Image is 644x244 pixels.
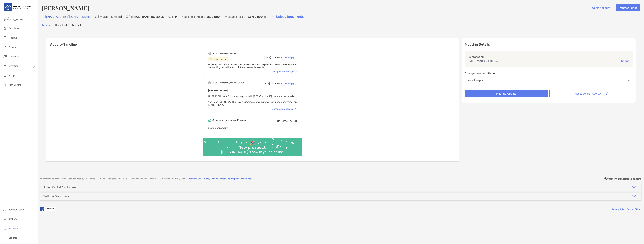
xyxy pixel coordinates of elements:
span: 7:18 PM ED [272,56,283,59]
div: From [PERSON_NAME] at Zoe [212,81,245,84]
p: 44 [174,15,178,19]
span: Clients [8,46,16,49]
img: billing icon [3,73,7,77]
img: transfers icon [3,54,7,58]
img: icon arrow [632,185,636,189]
p: $2,750,000 [247,15,263,19]
img: Location Icon [126,15,128,18]
a: Model Marketplace Disclosures [221,178,251,180]
span: [PERSON_NAME]! [4,18,36,21]
a: Terms of Use [189,178,201,180]
button: Transfer Funds [616,4,640,11]
div: Platform Disclosures [43,195,69,198]
p: Age [168,15,173,19]
p: [PHONE_NUMBER] [98,15,122,19]
span: [DATE] [264,56,271,59]
span: Billing [8,74,15,77]
p: Stage changed by: [208,126,297,130]
p: [DATE] 9:30 AM EDT [467,59,494,63]
img: Email Icon [42,16,44,18]
a: Activity [42,24,50,27]
span: Dashboard [8,27,20,30]
p: Investable Assets [224,15,246,19]
p: [PERSON_NAME] , NC , 28608 [129,15,164,19]
img: United Capital Logo [4,1,34,13]
span: Get Help [8,227,18,230]
h4: [PERSON_NAME] [42,4,89,12]
span: [DATE] [263,82,270,85]
div: Reply [283,82,294,85]
span: Pipeline [8,36,17,39]
button: Meeting Update [465,90,548,97]
img: communication type [495,60,498,62]
button: Open Account [590,4,613,11]
span: Hi [PERSON_NAME], connecting you with [PERSON_NAME], here are the details: Very nice [DEMOGRAPHIC... [208,95,297,106]
img: Open dropdown arrow [628,80,630,81]
button: Message [PERSON_NAME] [549,90,633,97]
span: [DATE] [276,120,284,123]
img: Confetti [203,138,302,153]
b: New Prospect [232,119,247,122]
div: General Update [208,57,228,61]
span: Hi [PERSON_NAME], Woah, sounds like an incredible prospect! Thanks so much for connecting her wit... [208,63,296,69]
button: Change [618,59,630,63]
p: $600,000 [206,15,220,19]
img: Event icon [208,81,211,84]
img: add_new_client icon [3,207,7,211]
div: Reply [283,56,294,59]
p: Investment advisory services are provided by United Capital Financial Advisors, LLC . This site i... [40,178,251,180]
p: Household Income [182,15,205,19]
p: [EMAIL_ADDRESS][DOMAIN_NAME] [45,15,91,19]
div: New Prospect [468,79,484,82]
img: dashboard icon [3,26,7,30]
b: [PERSON_NAME] [208,89,228,92]
span: Add New Client [8,208,25,211]
img: icon arrow [632,194,636,198]
img: Reply icon [285,82,288,85]
span: Log out [8,236,17,239]
img: pipeline icon [3,36,7,40]
img: Event icon [208,119,211,122]
img: investing icon [3,64,7,68]
div: New prospect! [237,145,268,150]
button: New Prospect [465,77,633,84]
img: get-help icon [3,226,7,230]
img: logout icon [3,236,7,240]
div: United Capital Disclosures [43,186,76,189]
a: Privacy Policy [203,178,217,180]
p: Meeting Details [465,42,633,47]
span: 12:18 PM ED [270,82,283,85]
p: Change prospect Stage [465,71,633,75]
div: [PERSON_NAME] is now in your pipeline. [220,150,285,154]
p: Your information is secure [607,177,641,180]
span: Firm Settings [8,83,23,86]
span: 11:57 AM ED [284,120,297,123]
span: Settings [8,218,17,220]
img: button icon [272,16,275,18]
div: Complete message [272,70,297,73]
span: Transfers [8,55,19,58]
div: Complete message [272,108,297,110]
h6: Activity Timeline [46,38,459,46]
a: Privacy Policy [612,208,626,211]
a: Terms of Use [627,208,640,211]
div: Stage changed to [212,119,247,122]
img: settings icon [3,217,7,221]
img: Event icon [208,52,211,55]
a: Household [55,24,67,27]
img: Reply icon [285,56,288,59]
img: Chevron icon [295,71,297,72]
img: clients icon [3,45,7,49]
img: firm-settings icon [3,83,7,87]
img: Info Icon [264,16,266,18]
img: Chevron icon [295,108,297,109]
div: 🎉 [249,140,256,145]
span: Investing [8,65,18,67]
p: Next meeting [467,55,631,59]
img: company logo [40,206,55,213]
div: From [PERSON_NAME] [212,52,237,55]
img: Phone Icon [95,15,97,18]
a: Accounts [72,24,82,27]
a: Upload Documents [270,13,306,20]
